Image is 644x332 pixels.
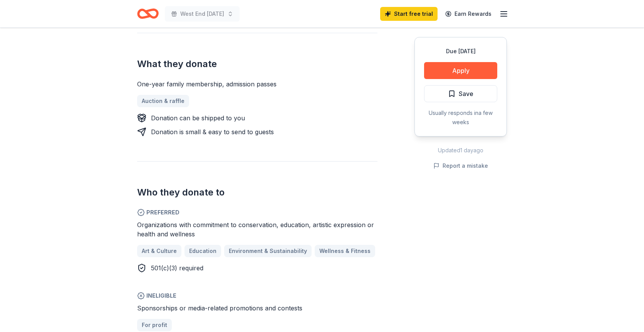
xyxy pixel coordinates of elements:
[229,246,307,256] span: Environment & Sustainability
[137,5,159,23] a: Home
[441,7,496,21] a: Earn Rewards
[224,245,312,257] a: Environment & Sustainability
[433,161,488,170] button: Report a mistake
[151,264,203,272] span: 501(c)(3) required
[424,85,497,102] button: Save
[137,304,302,312] span: Sponsorships or media-related promotions and contests
[142,320,167,330] span: For profit
[137,245,181,257] a: Art & Culture
[137,291,377,300] span: Ineligible
[189,246,216,256] span: Education
[137,58,377,70] h2: What they donate
[151,113,245,123] div: Donation can be shipped to you
[142,246,177,256] span: Art & Culture
[137,79,377,89] div: One-year family membership, admission passes
[137,319,172,331] a: For profit
[137,221,374,238] span: Organizations with commitment to conservation, education, artistic expression or health and wellness
[319,246,371,256] span: Wellness & Fitness
[151,127,274,137] div: Donation is small & easy to send to guests
[180,9,224,19] span: West End [DATE]
[459,89,473,99] span: Save
[137,208,377,217] span: Preferred
[315,245,375,257] a: Wellness & Fitness
[424,47,497,56] div: Due [DATE]
[165,6,240,22] button: West End [DATE]
[414,146,507,155] div: Updated 1 day ago
[137,186,377,199] h2: Who they donate to
[424,62,497,79] button: Apply
[137,95,189,107] a: Auction & raffle
[380,7,438,21] a: Start free trial
[424,108,497,127] div: Usually responds in a few weeks
[184,245,221,257] a: Education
